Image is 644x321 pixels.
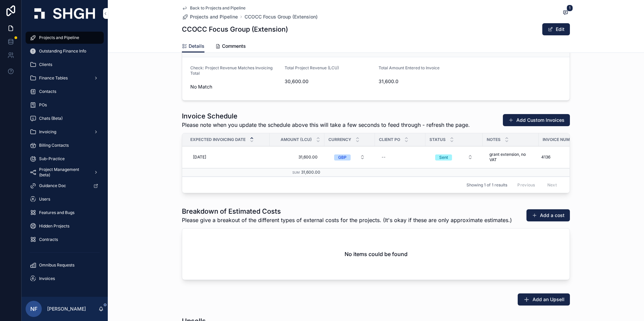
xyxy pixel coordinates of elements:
[487,137,501,142] span: Notes
[26,273,104,285] a: Invoices
[39,262,74,268] span: Omnibus Requests
[329,151,371,163] button: Select Button
[26,72,104,84] a: Finance Tables
[26,220,104,232] a: Hidden Projects
[39,75,68,81] span: Finance Tables
[39,167,88,178] span: Project Management (beta)
[26,180,104,192] a: Guidance Doc
[379,78,468,85] span: 31,600.0
[182,25,288,34] h1: CCOCC Focus Group (Extension)
[379,137,400,142] span: Client PO
[26,32,104,44] a: Projects and Pipeline
[182,121,470,129] span: Please note when you update the schedule above this will take a few seconds to feed through - ref...
[26,45,104,57] a: Outstanding Finance Info
[503,114,570,126] button: Add Custom Invoices
[22,27,108,293] div: scrollable content
[39,143,69,148] span: Billing Contacts
[39,89,56,94] span: Contacts
[429,137,446,142] span: Status
[26,153,104,165] a: Sub-Practice
[26,207,104,219] a: Features and Bugs
[39,183,66,188] span: Guidance Doc
[285,65,339,70] span: Total Project Revenue (LCU)
[26,139,104,151] a: Billing Contacts
[543,137,578,142] span: Invoice Number
[561,9,570,17] button: 1
[30,305,37,313] span: NF
[182,40,204,53] a: Details
[189,43,204,49] span: Details
[466,182,507,188] span: Showing 1 of 1 results
[245,13,318,20] a: CCOCC Focus Group (Extension)
[26,85,104,98] a: Contacts
[39,210,74,215] span: Features and Bugs
[26,126,104,138] a: Invoicing
[345,250,408,258] h2: No items could be found
[26,99,104,111] a: POs
[47,306,86,312] p: [PERSON_NAME]
[301,170,320,175] span: 31,600.00
[190,65,272,76] span: Check: Project Revenue Matches Invoicing Total
[26,112,104,124] a: Chats (Beta)
[489,152,532,163] span: grant extension, no VAT
[190,83,279,90] span: No Match
[26,193,104,205] a: Users
[215,40,246,53] a: Comments
[281,137,312,142] span: Amount (LCU)
[292,171,300,174] small: Sum
[26,259,104,271] a: Omnibus Requests
[222,43,246,49] span: Comments
[430,151,478,163] button: Select Button
[26,59,104,71] a: Clients
[193,154,206,160] span: [DATE]
[39,48,86,54] span: Outstanding Finance Info
[541,154,550,160] span: 4136
[39,129,56,135] span: Invoicing
[39,276,55,281] span: Invoices
[182,111,470,121] h1: Invoice Schedule
[39,237,58,242] span: Contracts
[190,5,246,11] span: Back to Projects and Pipeline
[382,154,386,160] div: --
[190,137,246,142] span: Expected Invoicing Date
[338,154,347,160] div: GBP
[182,5,246,11] a: Back to Projects and Pipeline
[518,293,570,306] button: Add an Upsell
[285,78,374,85] span: 30,600.00
[39,197,50,202] span: Users
[526,209,570,221] button: Add a cost
[26,234,104,246] a: Contracts
[439,154,448,160] div: Sent
[328,137,351,142] span: Currency
[34,8,95,19] img: App logo
[182,13,238,20] a: Projects and Pipeline
[182,207,512,216] h1: Breakdown of Estimated Costs
[26,166,104,178] a: Project Management (beta)
[379,65,440,70] span: Total Amount Entered to Invoice
[39,102,47,108] span: POs
[39,35,79,40] span: Projects and Pipeline
[39,116,63,121] span: Chats (Beta)
[542,23,570,35] button: Edit
[182,216,512,224] span: Please give a breakout of the different types of external costs for the projects. (It's okay if t...
[567,5,573,11] span: 1
[533,296,565,303] span: Add an Upsell
[39,223,69,229] span: Hidden Projects
[39,62,52,67] span: Clients
[39,156,65,162] span: Sub-Practice
[277,154,318,160] span: 31,600.00
[190,13,238,20] span: Projects and Pipeline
